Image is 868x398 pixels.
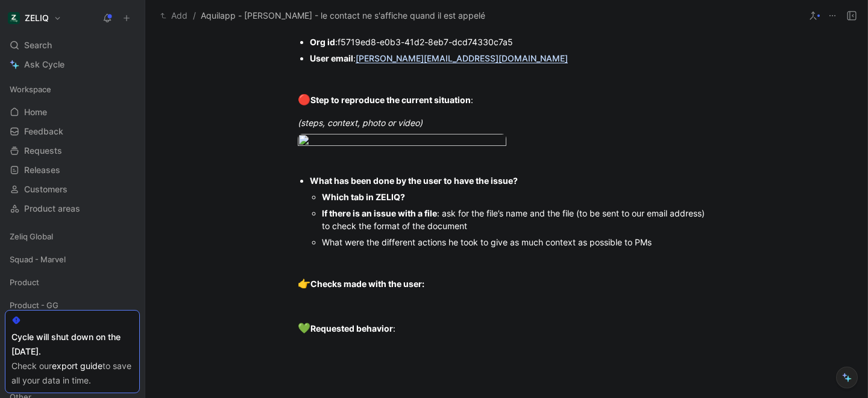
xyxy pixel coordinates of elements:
[5,296,140,318] div: Product - GG
[298,279,424,289] strong: Checks made with the user:
[157,8,190,23] button: Add
[8,12,20,24] img: ZELIQ
[24,183,68,195] span: Customers
[5,273,140,291] div: Product
[356,53,568,63] a: [PERSON_NAME][EMAIL_ADDRESS][DOMAIN_NAME]
[5,273,140,295] div: Product
[5,161,140,179] a: Releases
[25,13,49,24] h1: ZELIQ
[298,118,423,128] em: (steps, context, photo or video)
[10,230,53,242] span: Zeliq Global
[5,55,140,74] a: Ask Cycle
[310,52,715,65] div: :
[5,250,140,268] div: Squad - Marvel
[310,323,393,333] strong: Requested behavior
[5,227,140,249] div: Zeliq Global
[298,322,310,334] span: 💚
[5,180,140,198] a: Customers
[310,95,471,105] strong: Step to reproduce the current situation
[24,125,63,137] span: Feedback
[201,8,485,23] span: Aquilapp - [PERSON_NAME] - le contact ne s'affiche quand il est appelé
[298,277,310,289] span: 👉
[338,37,513,47] span: f5719ed8-e0b3-41d2-8eb7-dcd74330c7a5
[5,142,140,160] a: Requests
[322,208,437,218] strong: If there is an issue with a file
[310,36,715,48] div: :
[5,103,140,121] a: Home
[52,361,102,371] a: export guide
[10,83,51,95] span: Workspace
[5,36,140,54] div: Search
[24,106,47,118] span: Home
[310,175,518,186] strong: What has been done by the user to have the issue?
[24,164,60,176] span: Releases
[5,296,140,314] div: Product - GG
[24,57,64,72] span: Ask Cycle
[24,38,52,52] span: Search
[24,203,80,215] span: Product areas
[310,53,353,63] strong: User email
[5,122,140,141] a: Feedback
[5,80,140,98] div: Workspace
[5,10,64,27] button: ZELIQZELIQ
[322,236,715,248] div: What were the different actions he took to give as much context as possible to PMs
[5,250,140,272] div: Squad - Marvel
[5,227,140,245] div: Zeliq Global
[298,134,506,150] img: image (11).png
[5,200,140,218] a: Product areas
[298,93,310,106] span: 🔴
[11,359,133,388] div: Check our to save all your data in time.
[322,192,405,202] strong: Which tab in ZELIQ?
[24,145,62,157] span: Requests
[310,37,335,47] strong: Org id
[298,321,715,336] div: :
[10,253,66,265] span: Squad - Marvel
[193,8,196,23] span: /
[10,299,58,311] span: Product - GG
[298,92,715,108] div: :
[10,276,39,288] span: Product
[11,330,133,359] div: Cycle will shut down on the [DATE].
[322,207,715,232] div: : ask for the file’s name and the file (to be sent to our email address) to check the format of t...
